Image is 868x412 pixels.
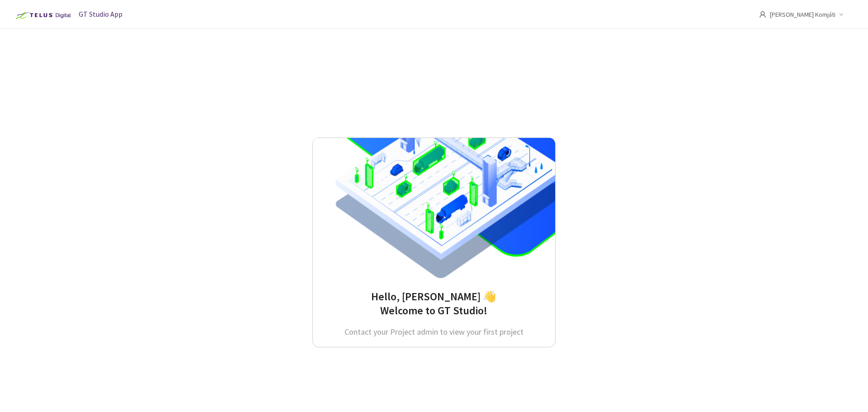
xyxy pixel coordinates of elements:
img: Telus [11,8,74,23]
span: Contact your Project admin to view your first project [344,327,524,337]
span: down [839,12,844,17]
span: Welcome to GT Studio! [380,303,487,317]
span: Hello, [PERSON_NAME] 👋 [371,289,496,303]
span: GT Studio App [79,9,123,19]
img: EmptyProjectIcon [313,138,555,278]
span: user [759,11,766,18]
